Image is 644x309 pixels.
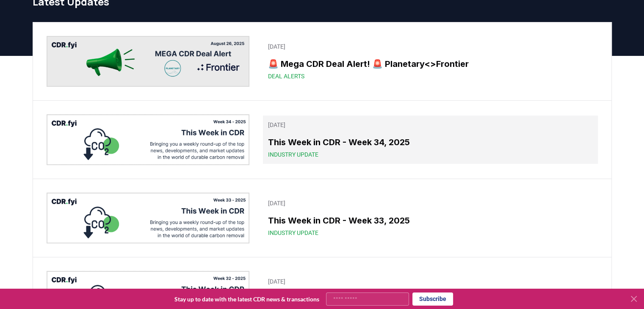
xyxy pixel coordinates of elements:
a: [DATE]🚨 Mega CDR Deal Alert! 🚨 Planetary<>FrontierDeal Alerts [263,37,597,86]
p: [DATE] [268,199,592,207]
h3: This Week in CDR - Week 34, 2025 [268,136,592,149]
span: Industry Update [268,150,318,159]
a: [DATE]This Week in CDR - Week 34, 2025Industry Update [263,116,597,164]
p: [DATE] [268,42,592,51]
img: This Week in CDR - Week 34, 2025 blog post image [47,114,250,165]
span: Industry Update [268,229,318,237]
h3: 🚨 Mega CDR Deal Alert! 🚨 Planetary<>Frontier [268,58,592,70]
img: This Week in CDR - Week 33, 2025 blog post image [47,193,250,243]
img: 🚨 Mega CDR Deal Alert! 🚨 Planetary<>Frontier blog post image [47,36,250,87]
a: [DATE]This Week in CDR - Week 33, 2025Industry Update [263,194,597,242]
span: Deal Alerts [268,72,304,80]
p: [DATE] [268,121,592,129]
p: [DATE] [268,277,592,286]
h3: This Week in CDR - Week 33, 2025 [268,214,592,227]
